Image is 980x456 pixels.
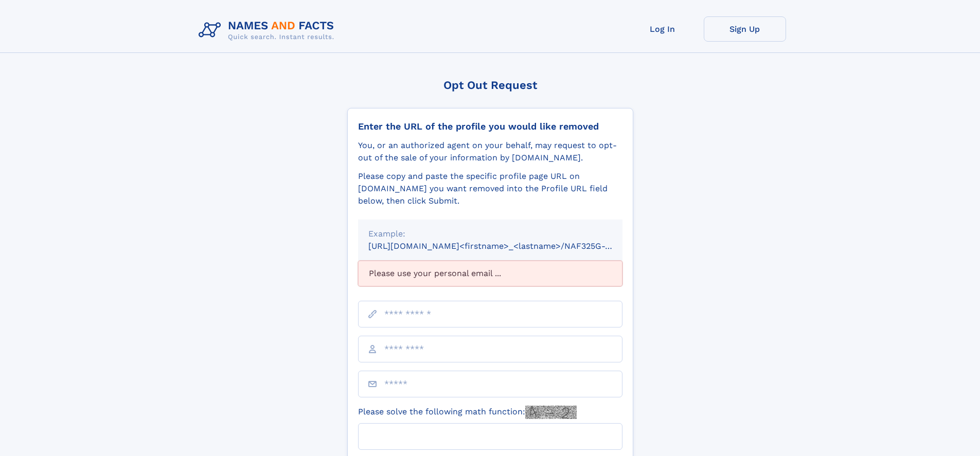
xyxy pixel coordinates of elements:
div: Opt Out Request [347,79,633,92]
div: You, or an authorized agent on your behalf, may request to opt-out of the sale of your informatio... [358,139,622,164]
a: Sign Up [704,16,786,42]
small: [URL][DOMAIN_NAME]<firstname>_<lastname>/NAF325G-xxxxxxxx [368,241,642,251]
label: Please solve the following math function: [358,406,577,419]
div: Please use your personal email ... [358,261,622,286]
img: Logo Names and Facts [194,16,343,44]
div: Example: [368,228,612,240]
div: Enter the URL of the profile you would like removed [358,121,622,132]
a: Log In [621,16,704,42]
div: Please copy and paste the specific profile page URL on [DOMAIN_NAME] you want removed into the Pr... [358,170,622,207]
